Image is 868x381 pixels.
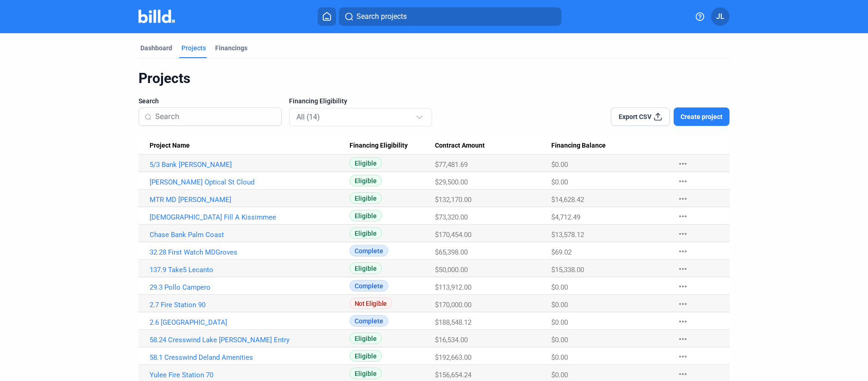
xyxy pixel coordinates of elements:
button: Search projects [339,7,561,26]
span: $170,000.00 [435,301,471,309]
mat-icon: more_horiz [677,281,688,292]
mat-icon: more_horiz [677,176,688,187]
span: $13,578.12 [551,231,584,239]
span: Contract Amount [435,142,485,150]
span: $156,654.24 [435,371,471,379]
span: $0.00 [551,283,568,292]
span: Eligible [350,210,382,221]
button: Export CSV [611,107,670,126]
span: Eligible [350,262,382,274]
span: $188,548.12 [435,318,471,327]
span: $0.00 [551,161,568,169]
a: 2.7 Fire Station 90 [150,301,350,309]
a: [DEMOGRAPHIC_DATA] Fill A Kissimmee [150,213,350,221]
div: Financings [215,43,247,53]
span: JL [716,11,724,22]
span: $113,912.00 [435,283,471,292]
span: Create project [681,112,723,121]
mat-icon: more_horiz [677,333,688,345]
mat-icon: more_horiz [677,298,688,310]
span: $65,398.00 [435,248,468,256]
span: Search projects [356,11,407,22]
span: $29,500.00 [435,178,468,186]
a: [PERSON_NAME] Optical St Cloud [150,178,350,186]
mat-icon: more_horiz [677,158,688,169]
div: Financing Eligibility [350,142,435,150]
a: Yulee Fire Station 70 [150,371,350,379]
span: $0.00 [551,371,568,379]
a: 32.28 First Watch MDGroves [150,248,350,256]
span: Complete [350,245,388,256]
mat-icon: more_horiz [677,211,688,222]
a: 137.9 Take5 Lecanto [150,266,350,274]
button: Create project [674,107,729,126]
button: JL [711,7,729,26]
mat-icon: more_horiz [677,193,688,204]
span: Financing Balance [551,142,606,150]
span: Export CSV [619,112,651,121]
span: Eligible [350,333,382,344]
span: Search [139,96,159,106]
a: 2.6 [GEOGRAPHIC_DATA] [150,318,350,327]
span: Eligible [350,350,382,362]
a: 58.1 Cresswind Deland Amenities [150,353,350,362]
mat-icon: more_horiz [677,228,688,239]
span: Eligible [350,157,382,169]
span: $69.02 [551,248,572,256]
mat-icon: more_horiz [677,369,688,380]
span: $15,338.00 [551,266,584,274]
span: $0.00 [551,301,568,309]
div: Projects [139,70,729,87]
img: Billd Company Logo [139,10,175,23]
div: Financing Balance [551,142,668,150]
span: $50,000.00 [435,266,468,274]
span: $4,712.49 [551,213,580,221]
mat-icon: more_horiz [677,246,688,257]
span: $14,628.42 [551,196,584,204]
span: Complete [350,280,388,292]
a: MTR MD [PERSON_NAME] [150,196,350,204]
a: 58.24 Cresswind Lake [PERSON_NAME] Entry [150,336,350,344]
span: Financing Eligibility [350,142,408,150]
mat-select-trigger: All (14) [296,113,320,121]
span: $0.00 [551,353,568,362]
span: Eligible [350,175,382,186]
a: 29.3 Pollo Campero [150,283,350,292]
span: Complete [350,315,388,327]
span: $170,454.00 [435,231,471,239]
span: $0.00 [551,318,568,327]
mat-icon: more_horiz [677,351,688,362]
span: $16,534.00 [435,336,468,344]
span: Eligible [350,227,382,239]
div: Project Name [150,142,350,150]
span: Project Name [150,142,190,150]
span: $132,170.00 [435,196,471,204]
span: $0.00 [551,178,568,186]
span: Financing Eligibility [289,96,347,106]
a: Chase Bank Palm Coast [150,231,350,239]
span: Eligible [350,368,382,379]
div: Projects [181,43,206,53]
div: Contract Amount [435,142,551,150]
span: Not Eligible [350,298,392,309]
a: 5/3 Bank [PERSON_NAME] [150,161,350,169]
input: Search [155,107,276,126]
mat-icon: more_horiz [677,316,688,327]
div: Dashboard [140,43,172,53]
span: $192,663.00 [435,353,471,362]
mat-icon: more_horiz [677,263,688,274]
span: $77,481.69 [435,161,468,169]
span: $73,320.00 [435,213,468,221]
span: $0.00 [551,336,568,344]
span: Eligible [350,192,382,204]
